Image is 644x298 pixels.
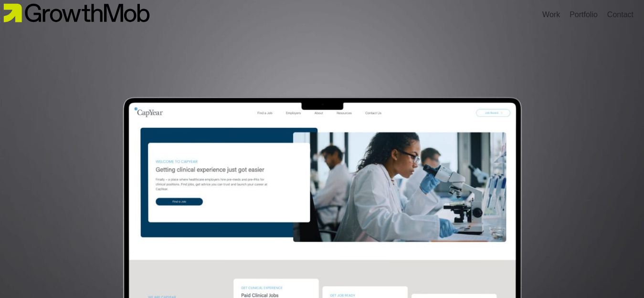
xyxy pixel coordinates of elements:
a: Contact [607,9,633,21]
a: Portfolio [570,9,598,21]
nav: Main nav [538,7,638,23]
a: Work [542,9,560,21]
